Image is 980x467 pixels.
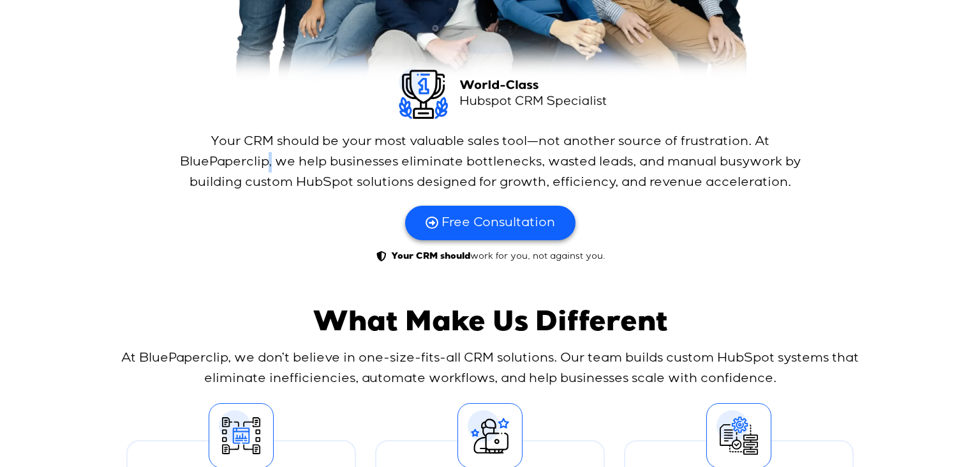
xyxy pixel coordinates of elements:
a: Free Consultation [405,206,575,240]
h2: What Make Us Different [313,308,668,342]
p: Your CRM should be your most valuable sales tool—not another source of frustration. At BluePaperc... [171,132,809,193]
span: Free Consultation [442,215,555,231]
b: Your CRM should [391,252,470,261]
p: At BluePaperclip, we don’t believe in one-size-fits-all CRM solutions. Our team builds custom Hub... [107,348,873,389]
span: work for you, not against you. [388,250,605,263]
